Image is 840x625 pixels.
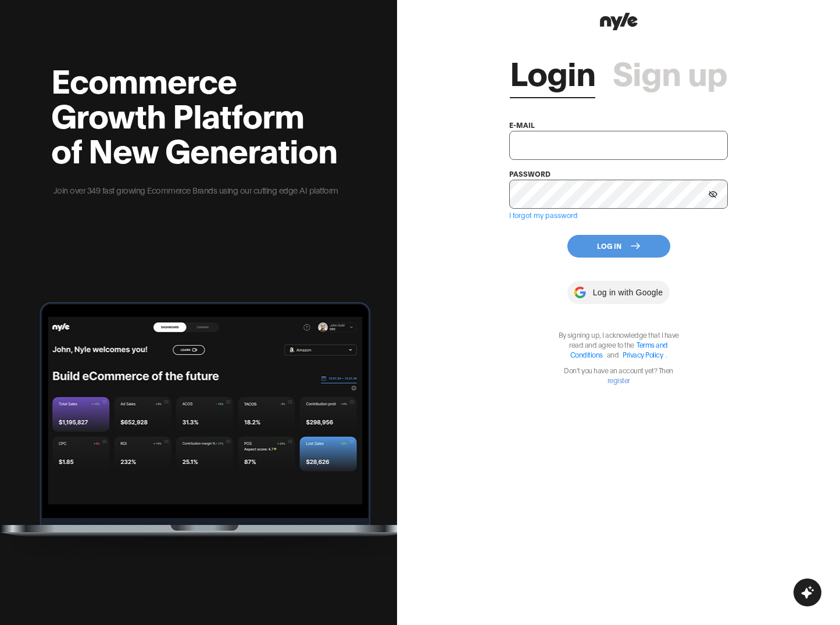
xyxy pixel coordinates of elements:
[604,350,622,359] span: and
[623,350,663,359] a: Privacy Policy
[509,169,551,178] label: password
[509,210,578,219] a: I forgot my password
[552,365,685,385] p: Don't you have an account yet? Then
[570,340,668,359] a: Terms and Conditions
[51,62,340,166] h2: Ecommerce Growth Platform of New Generation
[51,184,340,197] p: Join over 349 fast growing Ecommerce Brands using our cutting edge AI platform
[510,54,595,89] a: Login
[567,281,670,304] button: Log in with Google
[567,235,670,258] button: Log In
[552,330,685,359] p: By signing up, I acknowledge that I have read and agree to the .
[613,54,727,89] a: Sign up
[509,120,535,129] label: e-mail
[607,376,630,384] a: register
